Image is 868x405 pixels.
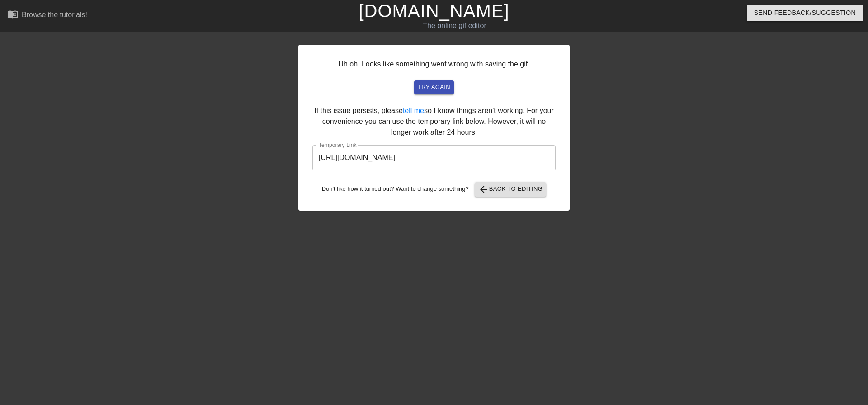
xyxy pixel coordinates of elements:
[7,9,87,23] a: Browse the tutorials!
[475,182,547,197] button: Back to Editing
[754,7,856,19] span: Send Feedback/Suggestion
[312,145,556,170] input: bare
[478,184,489,195] span: arrow_back
[359,1,509,21] a: [DOMAIN_NAME]
[22,11,87,19] div: Browse the tutorials!
[312,182,556,197] div: Don't like how it turned out? Want to change something?
[294,20,615,31] div: The online gif editor
[414,80,454,94] button: try again
[403,107,424,114] a: tell me
[478,184,543,195] span: Back to Editing
[418,82,450,93] span: try again
[298,45,570,211] div: Uh oh. Looks like something went wrong with saving the gif. If this issue persists, please so I k...
[7,9,18,19] span: menu_book
[747,5,863,21] button: Send Feedback/Suggestion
